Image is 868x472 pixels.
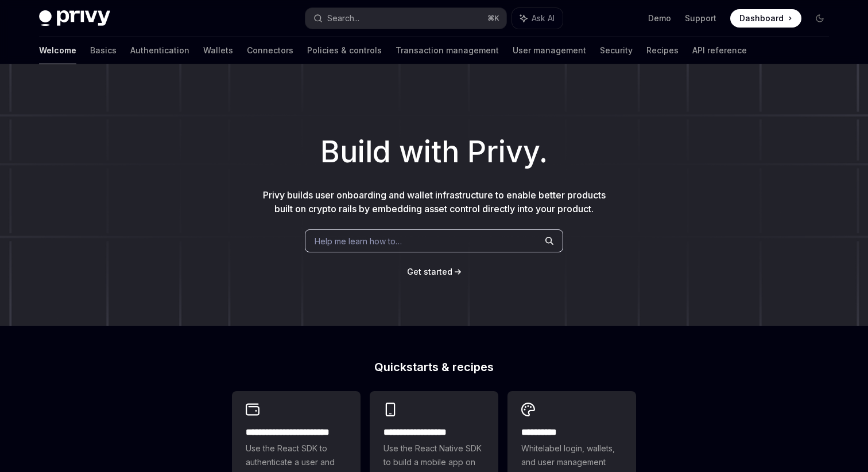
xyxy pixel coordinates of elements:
button: Search...⌘K [305,8,506,29]
button: Ask AI [512,8,563,29]
a: Transaction management [396,37,499,64]
span: Ask AI [532,13,555,24]
a: Get started [407,266,452,278]
span: Get started [407,267,452,276]
a: Recipes [646,37,679,64]
h2: Quickstarts & recipes [232,361,636,373]
a: Authentication [130,37,189,64]
a: User management [513,37,586,64]
span: Help me learn how to… [315,235,402,247]
img: dark logo [39,10,110,26]
a: Demo [648,13,671,24]
a: API reference [692,37,747,64]
a: Connectors [247,37,293,64]
a: Wallets [203,37,233,64]
a: Security [600,37,633,64]
a: Dashboard [730,9,801,28]
a: Welcome [39,37,76,64]
span: Dashboard [739,13,784,24]
span: Privy builds user onboarding and wallet infrastructure to enable better products built on crypto ... [263,189,606,214]
button: Toggle dark mode [811,9,829,28]
a: Basics [90,37,117,64]
div: Search... [327,11,359,25]
a: Support [685,13,716,24]
h1: Build with Privy. [18,130,850,174]
span: ⌘ K [487,14,499,23]
a: Policies & controls [307,37,382,64]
